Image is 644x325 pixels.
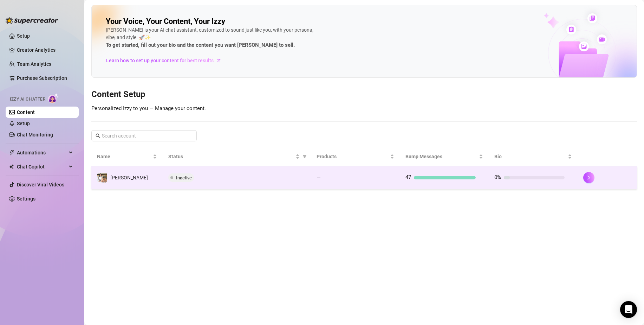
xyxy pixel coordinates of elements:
[17,61,51,67] a: Team Analytics
[17,182,64,187] a: Discover Viral Videos
[17,132,53,138] a: Chat Monitoring
[17,33,30,39] a: Setup
[405,174,411,180] span: 47
[400,147,489,166] th: Bump Messages
[9,164,14,169] img: Chat Copilot
[106,42,295,48] strong: To get started, fill out your bio and the content you want [PERSON_NAME] to sell.
[405,153,477,160] span: Bump Messages
[106,57,214,64] span: Learn how to set up your content for best results
[6,17,58,24] img: logo-BBDzfeDw.svg
[17,44,73,56] a: Creator Analytics
[17,147,67,158] span: Automations
[489,147,578,166] th: Bio
[17,121,30,126] a: Setup
[303,154,307,159] span: filter
[528,6,637,77] img: ai-chatter-content-library-cLFOSyPT.png
[91,105,206,111] span: Personalized Izzy to you — Manage your content.
[48,93,59,103] img: AI Chatter
[317,153,389,160] span: Products
[110,175,148,180] span: [PERSON_NAME]
[9,150,15,155] span: thunderbolt
[317,174,321,180] span: —
[583,172,594,183] button: right
[494,153,566,160] span: Bio
[17,196,35,202] a: Settings
[106,26,317,50] div: [PERSON_NAME] is your AI chat assistant, customized to sound just like you, with your persona, vi...
[215,57,222,64] span: arrow-right
[301,151,308,162] span: filter
[91,147,163,166] th: Name
[494,174,501,180] span: 0%
[106,55,227,66] a: Learn how to set up your content for best results
[620,301,637,318] div: Open Intercom Messenger
[586,175,591,180] span: right
[176,175,192,180] span: Inactive
[96,133,100,138] span: search
[168,153,294,160] span: Status
[17,161,67,172] span: Chat Copilot
[102,132,187,140] input: Search account
[97,153,151,160] span: Name
[106,17,225,26] h2: Your Voice, Your Content, Your Izzy
[17,72,73,84] a: Purchase Subscription
[10,96,45,103] span: Izzy AI Chatter
[91,89,637,100] h3: Content Setup
[311,147,400,166] th: Products
[17,109,35,115] a: Content
[163,147,311,166] th: Status
[97,173,107,183] img: Valentina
